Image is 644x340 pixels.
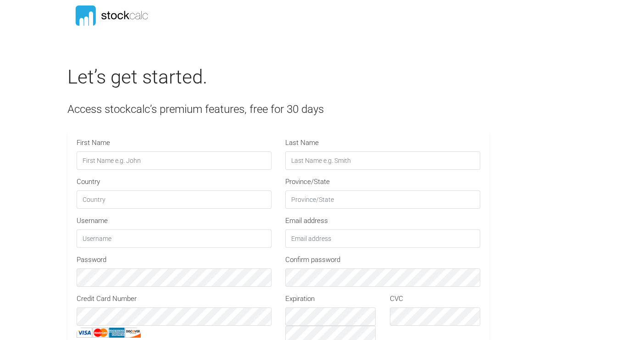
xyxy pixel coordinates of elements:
[285,255,340,265] label: Confirm password
[390,294,403,304] label: CVC
[285,177,330,187] label: Province/State
[77,328,141,338] img: CC_icons.png
[77,216,108,226] label: Username
[77,190,272,209] input: Country
[285,216,328,226] label: Email address
[77,177,100,187] label: Country
[285,294,315,304] label: Expiration
[77,255,106,265] label: Password
[285,138,319,148] label: Last Name
[285,229,480,248] input: Email address
[67,66,489,89] h2: Let’s get started.
[285,151,480,170] input: Last Name e.g. Smith
[285,190,480,209] input: Province/State
[77,294,137,304] label: Credit Card Number
[77,229,272,248] input: Username
[67,103,489,116] h4: Access stockcalc’s premium features, free for 30 days
[77,138,110,148] label: First Name
[77,151,272,170] input: First Name e.g. John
